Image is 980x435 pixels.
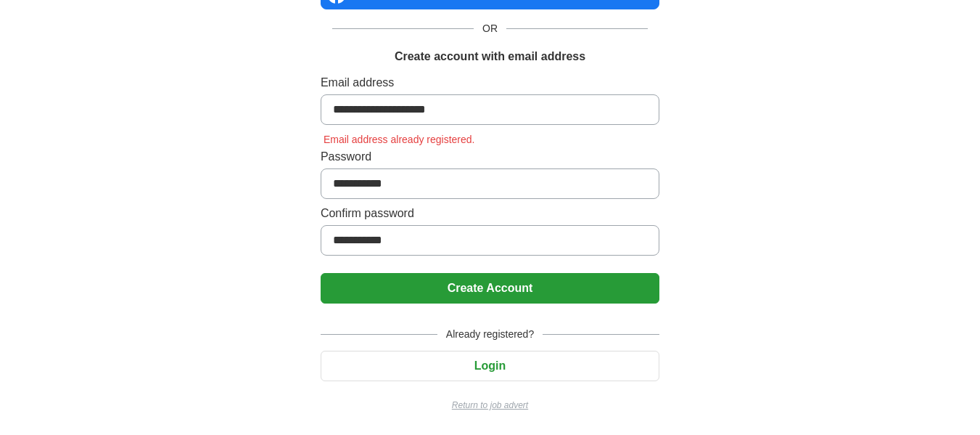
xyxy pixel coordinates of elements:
[437,327,543,342] span: Already registered?
[321,399,659,412] a: Return to job advert
[321,148,659,166] label: Password
[321,205,659,222] label: Confirm password
[321,273,659,304] button: Create Account
[321,351,659,381] button: Login
[474,21,506,36] span: OR
[321,359,659,372] a: Login
[321,74,659,92] label: Email address
[321,134,478,145] span: Email address already registered.
[395,48,585,65] h1: Create account with email address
